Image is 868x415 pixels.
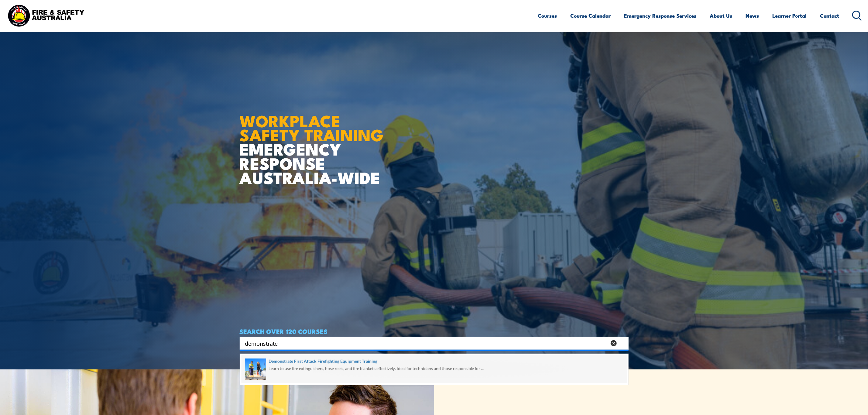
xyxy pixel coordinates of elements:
[773,8,807,24] a: Learner Portal
[240,328,629,334] h4: SEARCH OVER 120 COURSES
[538,8,557,24] a: Courses
[246,339,608,348] form: Search form
[820,8,839,24] a: Contact
[618,339,626,348] button: Search magnifier button
[710,8,732,24] a: About Us
[240,98,388,184] h1: EMERGENCY RESPONSE AUSTRALIA-WIDE
[245,358,623,365] a: Demonstrate First Attack Firefighting Equipment Training
[245,339,607,348] input: Search input
[624,8,697,24] a: Emergency Response Services
[746,8,759,24] a: News
[571,8,611,24] a: Course Calendar
[240,108,384,147] strong: WORKPLACE SAFETY TRAINING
